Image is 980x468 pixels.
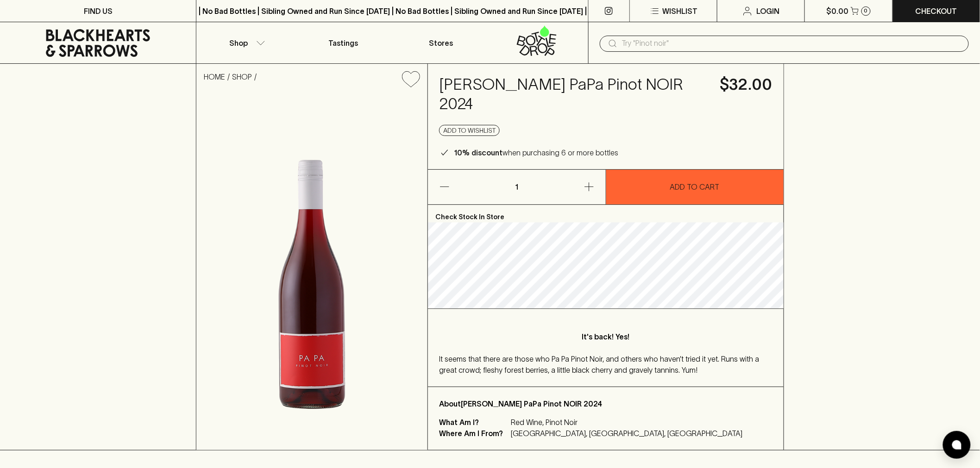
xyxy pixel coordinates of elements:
[458,331,754,342] p: It's back! Yes!
[622,36,961,51] input: Try "Pinot noir"
[511,428,742,439] p: [GEOGRAPHIC_DATA], [GEOGRAPHIC_DATA], [GEOGRAPHIC_DATA]
[454,147,618,158] p: when purchasing 6 or more bottles
[428,205,784,222] p: Check Stock In Store
[670,181,720,192] p: ADD TO CART
[328,37,358,49] p: Tastings
[952,440,961,450] img: bubble-icon
[506,170,528,204] p: 1
[827,6,849,17] p: $0.00
[196,95,427,450] img: 22027.png
[392,22,490,63] a: Stores
[864,8,868,13] p: 0
[439,417,509,428] p: What Am I?
[398,68,424,91] button: Add to wishlist
[454,148,503,157] b: 10% discount
[429,37,453,49] p: Stores
[439,75,709,114] h4: [PERSON_NAME] PaPa Pinot NOIR 2024
[439,355,759,374] span: It seems that there are those who Pa Pa Pinot Noir, and others who haven’t tried it yet. Runs wit...
[916,6,957,17] p: Checkout
[204,73,225,81] a: HOME
[511,417,742,428] p: Red Wine, Pinot Noir
[196,22,294,63] button: Shop
[232,73,252,81] a: SHOP
[295,22,392,63] a: Tastings
[229,37,248,49] p: Shop
[84,6,113,17] p: FIND US
[662,6,697,17] p: Wishlist
[720,75,773,94] h4: $32.00
[439,125,500,136] button: Add to wishlist
[439,398,773,409] p: About [PERSON_NAME] PaPa Pinot NOIR 2024
[439,428,509,439] p: Where Am I From?
[757,6,780,17] p: Login
[606,170,784,204] button: ADD TO CART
